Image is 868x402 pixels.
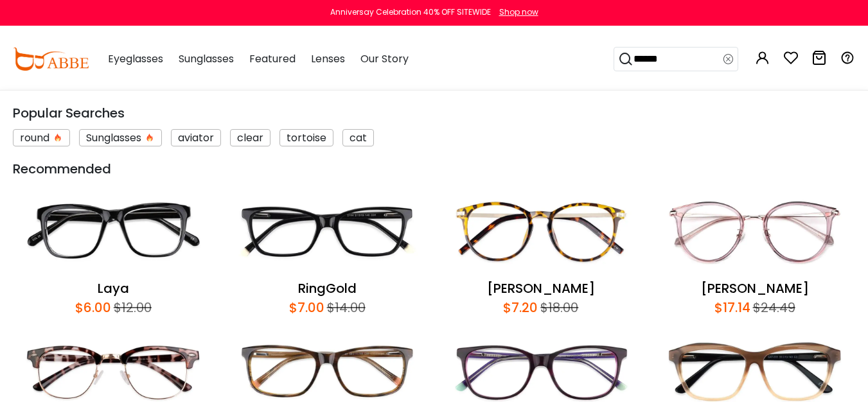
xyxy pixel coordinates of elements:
div: $24.49 [750,298,795,317]
div: Recommended [13,159,855,179]
span: Featured [249,51,296,66]
img: Naomi [654,185,855,279]
div: aviator [171,129,221,146]
span: Lenses [311,51,345,66]
img: Callie [441,185,642,279]
div: cat [342,129,374,146]
div: Shop now [499,6,538,18]
div: round [13,129,70,146]
div: Anniversay Celebration 40% OFF SITEWIDE [330,6,491,18]
span: Sunglasses [179,51,234,66]
div: $17.14 [714,298,750,317]
img: RingGold [227,185,428,279]
img: Laya [13,185,214,279]
div: $7.00 [289,298,324,317]
div: $7.20 [503,298,538,317]
div: clear [230,129,270,146]
a: RingGold [298,279,357,297]
div: $12.00 [111,298,152,317]
div: tortoise [279,129,333,146]
a: Shop now [493,6,538,17]
div: $18.00 [538,298,578,317]
span: Eyeglasses [108,51,163,66]
img: abbeglasses.com [13,48,89,71]
span: Our Story [360,51,409,66]
a: Laya [98,279,129,297]
div: $14.00 [324,298,366,317]
a: [PERSON_NAME] [487,279,595,297]
div: $6.00 [75,298,111,317]
div: Sunglasses [79,129,162,146]
div: Popular Searches [13,103,855,123]
a: [PERSON_NAME] [701,279,809,297]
